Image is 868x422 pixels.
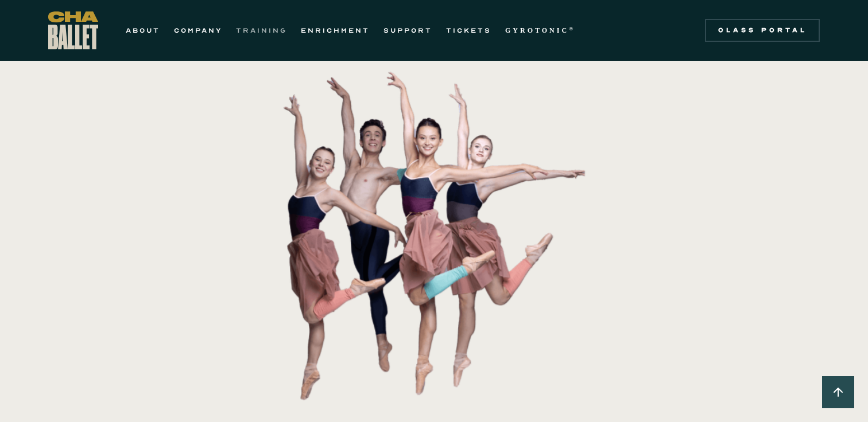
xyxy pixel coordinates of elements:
div: Class Portal [712,26,813,35]
a: ABOUT [126,24,160,37]
a: home [48,11,98,49]
a: COMPANY [174,24,222,37]
sup: ® [569,26,575,32]
a: ENRICHMENT [301,24,370,37]
a: TRAINING [236,24,287,37]
strong: GYROTONIC [505,26,569,34]
a: GYROTONIC® [505,24,575,37]
a: Class Portal [705,19,820,42]
a: TICKETS [446,24,491,37]
a: SUPPORT [383,24,432,37]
